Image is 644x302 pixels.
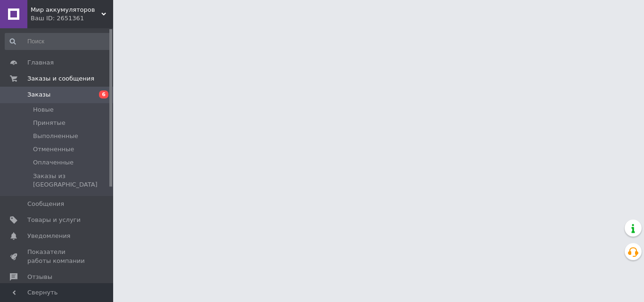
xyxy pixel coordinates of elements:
[31,14,113,23] div: Ваш ID: 2651361
[31,6,101,14] span: Мир аккумуляторов
[33,145,74,154] span: Отмененные
[33,172,110,189] span: Заказы из [GEOGRAPHIC_DATA]
[5,33,111,50] input: Поиск
[27,248,87,265] span: Показатели работы компании
[27,74,94,83] span: Заказы и сообщения
[33,106,54,114] span: Новые
[27,90,50,99] span: Заказы
[33,119,66,127] span: Принятые
[27,232,70,240] span: Уведомления
[33,158,74,167] span: Оплаченные
[99,90,108,98] span: 6
[27,216,81,224] span: Товары и услуги
[27,273,52,281] span: Отзывы
[27,58,54,67] span: Главная
[27,200,64,208] span: Сообщения
[33,132,78,140] span: Выполненные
